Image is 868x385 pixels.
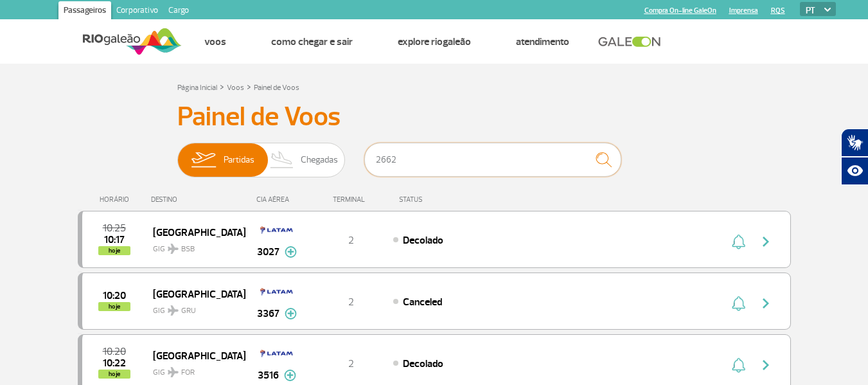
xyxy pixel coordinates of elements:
img: seta-direita-painel-voo.svg [758,296,774,311]
a: RQS [771,6,785,15]
span: GRU [181,305,196,317]
span: [GEOGRAPHIC_DATA] [153,347,235,364]
a: Voos [204,35,226,48]
button: Abrir tradutor de língua de sinais. [841,129,868,157]
a: Voos [227,83,244,93]
div: DESTINO [151,195,245,204]
button: Abrir recursos assistivos. [841,157,868,185]
span: FOR [181,367,195,379]
span: 2025-08-27 10:17:00 [104,235,125,244]
span: BSB [181,244,195,255]
a: Passageiros [58,1,111,22]
div: TERMINAL [309,195,393,204]
span: 2 [348,234,354,247]
a: Explore RIOgaleão [398,35,471,48]
img: slider-desembarque [263,143,301,177]
span: Decolado [403,357,443,370]
input: Voo, cidade ou cia aérea [364,143,621,177]
img: seta-direita-painel-voo.svg [758,357,774,373]
a: Imprensa [729,6,758,15]
span: 2025-08-27 10:20:00 [103,347,126,356]
a: > [220,79,224,94]
span: 3367 [257,306,279,321]
img: mais-info-painel-voo.svg [284,370,296,381]
h3: Painel de Voos [177,101,691,133]
img: sino-painel-voo.svg [732,357,745,373]
span: 3516 [258,368,279,383]
span: 2025-08-27 10:22:58 [103,359,126,368]
span: 2 [348,357,354,370]
span: hoje [98,246,130,255]
span: GIG [153,360,235,379]
img: mais-info-painel-voo.svg [285,308,297,319]
span: Partidas [224,143,254,177]
a: Corporativo [111,1,163,22]
span: Canceled [403,296,442,309]
img: destiny_airplane.svg [168,244,179,254]
img: sino-painel-voo.svg [732,234,745,249]
img: slider-embarque [183,143,224,177]
a: Como chegar e sair [271,35,353,48]
span: GIG [153,237,235,255]
div: CIA AÉREA [245,195,309,204]
span: hoje [98,370,130,379]
span: 3027 [257,244,279,260]
span: [GEOGRAPHIC_DATA] [153,224,235,240]
div: Plugin de acessibilidade da Hand Talk. [841,129,868,185]
span: 2025-08-27 10:20:00 [103,291,126,300]
img: mais-info-painel-voo.svg [285,246,297,258]
a: Atendimento [516,35,569,48]
img: destiny_airplane.svg [168,305,179,316]
img: destiny_airplane.svg [168,367,179,377]
a: Página Inicial [177,83,217,93]
span: [GEOGRAPHIC_DATA] [153,285,235,302]
span: 2025-08-27 10:25:00 [103,224,126,233]
div: HORÁRIO [82,195,152,204]
img: seta-direita-painel-voo.svg [758,234,774,249]
div: STATUS [393,195,497,204]
span: Chegadas [301,143,338,177]
span: hoje [98,302,130,311]
a: Painel de Voos [254,83,299,93]
span: 2 [348,296,354,309]
span: GIG [153,298,235,317]
a: Cargo [163,1,194,22]
a: Compra On-line GaleOn [644,6,716,15]
img: sino-painel-voo.svg [732,296,745,311]
a: > [247,79,251,94]
span: Decolado [403,234,443,247]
